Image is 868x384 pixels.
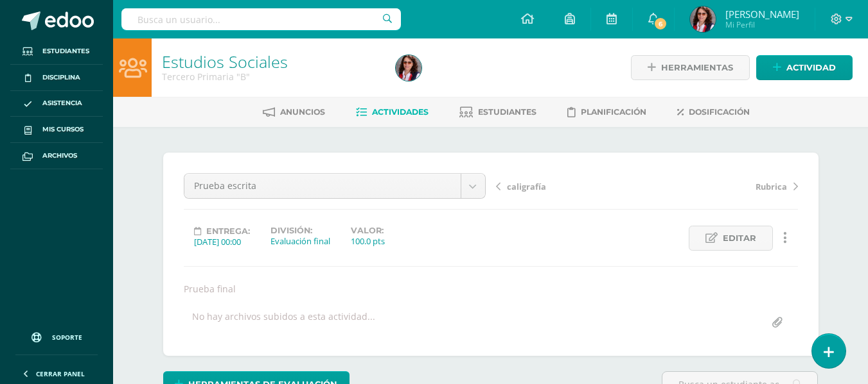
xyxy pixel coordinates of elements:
[756,181,787,192] span: Rubrica
[356,102,429,122] a: Actividades
[567,102,646,122] a: Planificación
[42,46,89,56] span: Estudiantes
[507,181,546,192] span: caligrafía
[42,151,77,161] span: Archivos
[162,53,380,71] h1: Estudios Sociales
[15,320,98,351] a: Soporte
[396,55,421,81] img: 454bd8377fe407885e503da33f4a5c32.png
[10,91,103,117] a: Asistencia
[653,17,668,31] span: 6
[478,107,536,117] span: Estudiantes
[184,174,485,198] a: Prueba escrita
[280,107,325,117] span: Anuncios
[661,56,733,79] span: Herramientas
[756,55,853,80] a: Actividad
[42,124,84,135] span: Mis cursos
[52,333,82,342] span: Soporte
[786,56,836,79] span: Actividad
[10,117,103,143] a: Mis cursos
[351,226,385,235] label: Valor:
[581,107,646,117] span: Planificación
[677,102,750,122] a: Dosificación
[42,72,80,83] span: Disciplina
[631,55,750,80] a: Herramientas
[372,107,429,117] span: Actividades
[725,19,799,30] span: Mi Perfil
[121,8,401,30] input: Busca un usuario...
[179,283,803,295] div: Prueba final
[10,65,103,91] a: Disciplina
[496,179,647,192] a: caligrafía
[647,179,798,192] a: Rubrica
[270,235,330,247] div: Evaluación final
[194,174,451,198] span: Prueba escrita
[723,226,756,250] span: Editar
[192,310,375,335] div: No hay archivos subidos a esta actividad...
[36,369,85,378] span: Cerrar panel
[162,51,288,72] a: Estudios Sociales
[263,102,325,122] a: Anuncios
[194,236,250,247] div: [DATE] 00:00
[690,6,716,32] img: 454bd8377fe407885e503da33f4a5c32.png
[10,38,103,65] a: Estudiantes
[162,71,380,83] div: Tercero Primaria 'B'
[206,226,250,236] span: Entrega:
[689,107,750,117] span: Dosificación
[351,235,385,247] div: 100.0 pts
[459,102,536,122] a: Estudiantes
[725,8,799,21] span: [PERSON_NAME]
[270,226,330,235] label: División:
[42,98,82,108] span: Asistencia
[10,143,103,169] a: Archivos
